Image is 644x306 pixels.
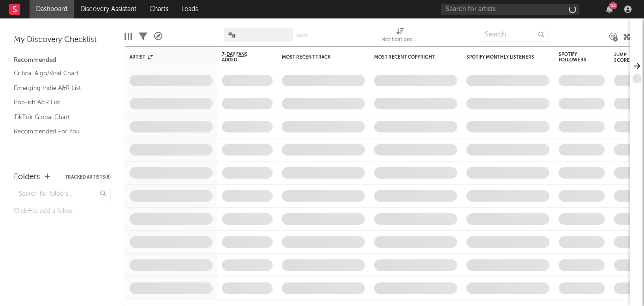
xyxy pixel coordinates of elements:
[14,35,111,46] div: My Discovery Checklist
[282,54,351,60] div: Most Recent Track
[14,126,101,137] a: Recommended For You
[14,172,40,183] div: Folders
[382,35,418,46] div: Notifications (Artist)
[296,33,308,38] button: Save
[441,4,579,15] input: Search for artists
[559,52,591,63] div: Spotify Followers
[222,52,259,63] span: 7-Day Fans Added
[466,54,536,60] div: Spotify Monthly Listeners
[606,6,613,13] button: 94
[14,55,111,66] div: Recommended
[374,54,443,60] div: Most Recent Copyright
[130,54,199,60] div: Artist
[14,206,111,217] div: Click to add a folder.
[14,188,111,201] input: Search for folders...
[382,23,418,50] div: Notifications (Artist)
[14,68,101,78] a: Critical Algo/Viral Chart
[14,112,101,122] a: TikTok Global Chart
[614,52,637,63] div: Jump Score
[609,2,617,9] div: 94
[14,83,101,93] a: Emerging Indie A&R List
[14,97,101,108] a: Pop-ish A&R List
[480,28,549,42] input: Search...
[139,23,147,50] div: Filters
[125,23,132,50] div: Edit Columns
[65,175,111,180] button: Tracked Artists(8)
[154,23,162,50] div: A&R Pipeline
